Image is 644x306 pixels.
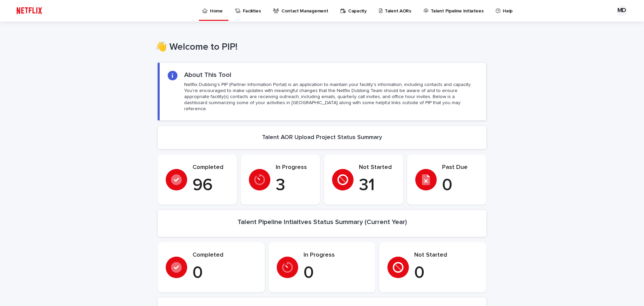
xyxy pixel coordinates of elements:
[155,42,484,53] h1: 👋 Welcome to PIP!
[193,263,257,283] p: 0
[276,164,312,171] p: In Progress
[442,175,478,195] p: 0
[276,175,312,195] p: 3
[304,252,368,259] p: In Progress
[13,4,45,17] img: ifQbXi3ZQGMSEF7WDB7W
[414,263,478,283] p: 0
[193,252,257,259] p: Completed
[442,164,478,171] p: Past Due
[193,164,229,171] p: Completed
[616,5,627,16] div: MD
[184,82,478,112] p: Netflix Dubbing's PIP (Partner Information Portal) is an application to maintain your facility's ...
[184,71,231,79] h2: About This Tool
[359,164,395,171] p: Not Started
[359,175,395,195] p: 31
[237,218,407,226] h2: Talent Pipeline Intiaitves Status Summary (Current Year)
[193,175,229,195] p: 96
[262,134,382,141] h2: Talent AOR Upload Project Status Summary
[304,263,368,283] p: 0
[414,252,478,259] p: Not Started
